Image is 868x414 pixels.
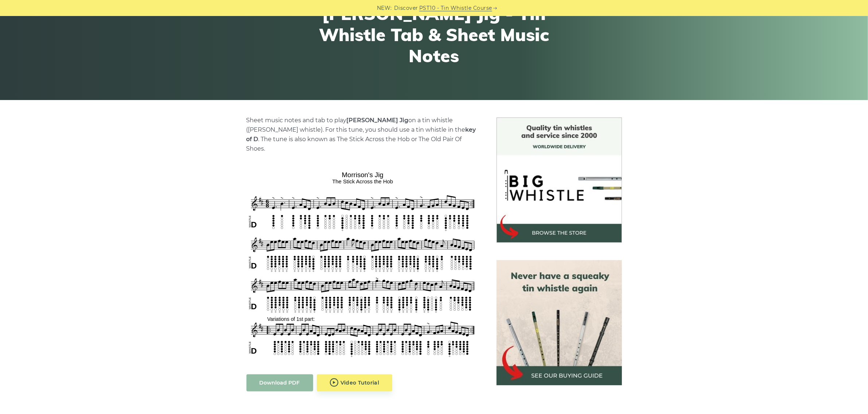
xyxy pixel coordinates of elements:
strong: key of D [246,126,476,143]
span: NEW: [377,4,392,12]
img: tin whistle buying guide [497,260,622,385]
h1: [PERSON_NAME] Jig - Tin Whistle Tab & Sheet Music Notes [300,3,568,66]
p: Sheet music notes and tab to play on a tin whistle ([PERSON_NAME] whistle). For this tune, you sh... [246,116,479,154]
a: Video Tutorial [317,374,393,391]
a: PST10 - Tin Whistle Course [419,4,492,12]
img: BigWhistle Tin Whistle Store [497,118,622,243]
strong: [PERSON_NAME] Jig [347,117,409,124]
a: Download PDF [246,374,313,391]
img: Morrison's Jig Tin Whistle Tabs & Sheet Music [246,168,479,359]
span: Discover [394,4,418,12]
